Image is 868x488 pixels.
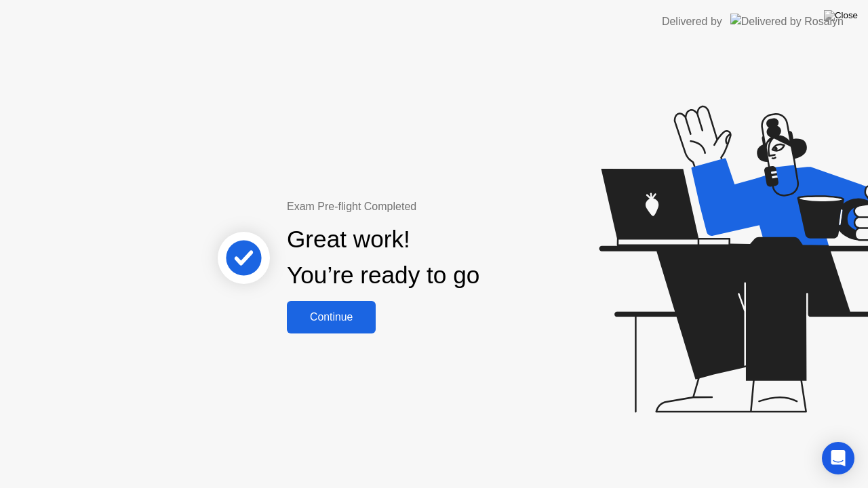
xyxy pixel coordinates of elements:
img: Close [824,10,858,21]
div: Delivered by [662,14,722,30]
div: Exam Pre-flight Completed [287,199,567,215]
div: Open Intercom Messenger [822,442,854,474]
img: Delivered by Rosalyn [730,14,844,29]
div: Continue [291,311,372,323]
button: Continue [287,301,376,333]
div: Great work! You’re ready to go [287,222,479,293]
